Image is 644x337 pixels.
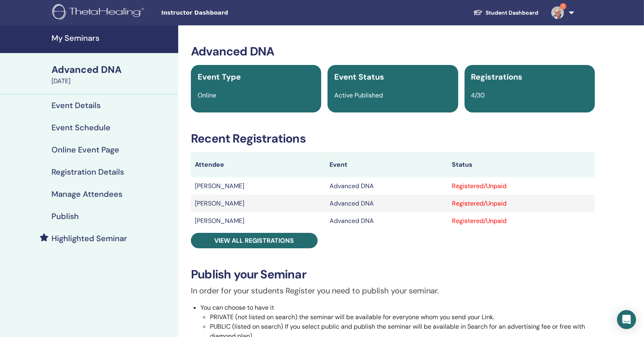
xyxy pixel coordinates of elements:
[51,76,173,86] div: [DATE]
[191,233,318,248] a: View all registrations
[198,91,216,99] span: Online
[334,91,383,99] span: Active Published
[210,312,595,322] li: PRIVATE (not listed on search) the seminar will be available for everyone whom you send your Link.
[467,6,545,20] a: Student Dashboard
[51,145,119,154] h4: Online Event Page
[471,91,485,99] span: 4/30
[452,216,591,226] div: Registered/Unpaid
[448,152,595,177] th: Status
[215,236,294,245] span: View all registrations
[51,33,173,43] h4: My Seminars
[326,195,448,212] td: Advanced DNA
[161,9,280,17] span: Instructor Dashboard
[191,44,595,59] h3: Advanced DNA
[191,152,326,177] th: Attendee
[326,177,448,195] td: Advanced DNA
[551,6,564,19] img: default.jpg
[51,167,124,177] h4: Registration Details
[191,285,595,297] p: In order for your students Register you need to publish your seminar.
[334,72,384,82] span: Event Status
[51,189,122,199] h4: Manage Attendees
[191,212,326,230] td: [PERSON_NAME]
[47,63,178,86] a: Advanced DNA[DATE]
[191,195,326,212] td: [PERSON_NAME]
[51,234,127,243] h4: Highlighted Seminar
[52,4,147,22] img: logo.png
[191,131,595,146] h3: Recent Registrations
[452,181,591,191] div: Registered/Unpaid
[198,72,241,82] span: Event Type
[326,212,448,230] td: Advanced DNA
[51,101,101,110] h4: Event Details
[471,72,523,82] span: Registrations
[326,152,448,177] th: Event
[473,9,483,16] img: graduation-cap-white.svg
[560,3,566,10] span: 1
[452,199,591,208] div: Registered/Unpaid
[617,310,636,329] div: Open Intercom Messenger
[51,211,79,221] h4: Publish
[51,123,111,132] h4: Event Schedule
[191,267,595,282] h3: Publish your Seminar
[191,177,326,195] td: [PERSON_NAME]
[51,63,173,76] div: Advanced DNA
